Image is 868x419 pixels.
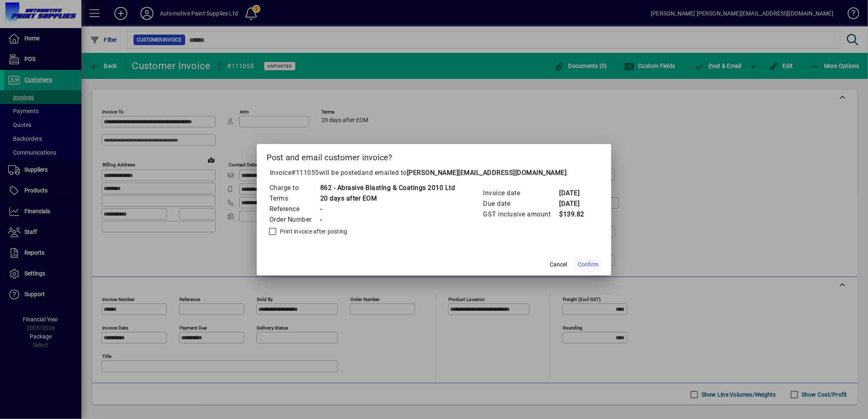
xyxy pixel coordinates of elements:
[320,193,455,204] td: 20 days after EOM
[320,204,455,214] td: -
[483,199,559,209] td: Due date
[545,258,571,272] button: Cancel
[483,188,559,199] td: Invoice date
[575,258,601,272] button: Confirm
[559,199,591,209] td: [DATE]
[361,169,567,177] span: and emailed to
[269,204,320,214] td: Reference
[483,209,559,220] td: GST inclusive amount
[269,214,320,225] td: Order Number
[578,260,598,269] span: Confirm
[320,183,455,193] td: 862 - Abrasive Blasting & Coatings 2010 Ltd
[559,209,591,220] td: $139.82
[278,227,348,236] label: Print invoice after posting
[550,260,567,269] span: Cancel
[257,144,612,168] h2: Post and email customer invoice?
[559,188,591,199] td: [DATE]
[269,183,320,193] td: Charge to
[291,169,319,177] span: #111055
[269,193,320,204] td: Terms
[320,214,455,225] td: -
[267,168,602,178] p: Invoice will be posted .
[407,169,567,177] b: [PERSON_NAME][EMAIL_ADDRESS][DOMAIN_NAME]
